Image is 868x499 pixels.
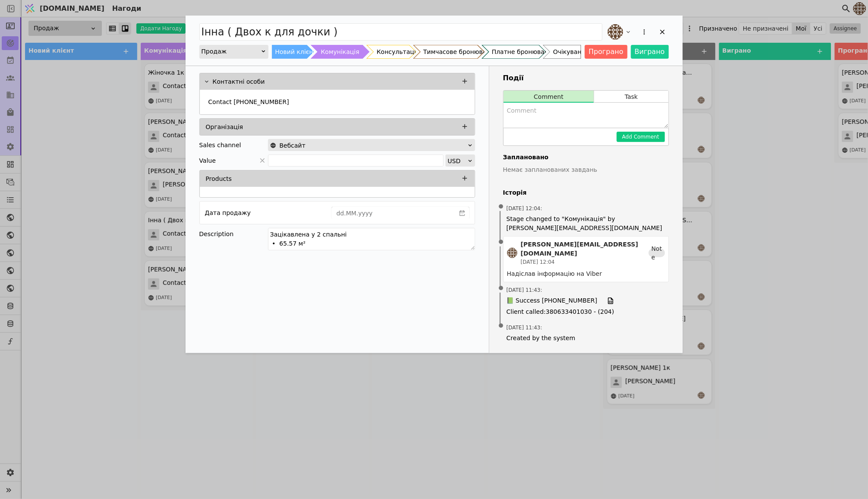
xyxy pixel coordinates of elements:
p: Контактні особи [213,77,265,86]
span: 📗 Success [PHONE_NUMBER] [507,296,597,306]
p: Організація [206,123,243,132]
p: Немає запланованих завдань [503,165,669,174]
div: Очікування [553,45,589,59]
p: Products [206,174,232,183]
span: Note [651,244,662,262]
div: Тимчасове бронювання [423,45,498,59]
img: online-store.svg [270,142,276,148]
textarea: Зацікавлена у 2 спальні • 65.57 м² будинок 2 | поверх 6 | помешкання 87 [268,228,475,250]
span: [DATE] 12:04 : [507,205,543,212]
svg: calender simple [459,210,465,216]
button: Add Comment [617,132,665,142]
span: Вебсайт [280,139,306,152]
div: Sales channel [199,139,241,151]
div: Новий клієнт [275,45,317,59]
div: Add Opportunity [186,16,683,353]
span: Stage changed to "Комунікація" by [PERSON_NAME][EMAIL_ADDRESS][DOMAIN_NAME] [507,215,666,233]
h3: Події [503,73,669,83]
div: Комунікація [321,45,359,59]
button: Виграно [631,45,669,59]
button: Comment [504,91,594,103]
span: [DATE] 11:43 : [507,324,543,332]
div: [DATE] 12:04 [521,258,649,266]
div: Продаж [202,45,261,57]
div: Description [199,228,268,240]
div: Надіслав інформацію на Viber [507,269,665,278]
span: • [497,278,505,300]
div: Консультація [377,45,420,59]
button: Task [594,91,668,103]
span: Value [199,155,216,167]
span: • [497,231,505,253]
input: dd.MM.yyyy [332,207,455,219]
span: Client called : 380633401030 - (204) [507,307,666,316]
h4: Заплановано [503,153,669,162]
img: an [608,24,623,40]
button: Програно [585,45,628,59]
span: Created by the system [507,334,666,343]
span: [DATE] 11:43 : [507,286,543,294]
div: USD [448,155,467,167]
img: an [507,248,518,258]
div: Дата продажу [205,207,251,219]
span: • [497,196,505,218]
p: Contact [PHONE_NUMBER] [208,98,289,107]
h4: Історія [503,188,669,197]
div: Платне бронювання [492,45,556,59]
span: • [497,315,505,337]
div: [PERSON_NAME][EMAIL_ADDRESS][DOMAIN_NAME] [521,240,649,258]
